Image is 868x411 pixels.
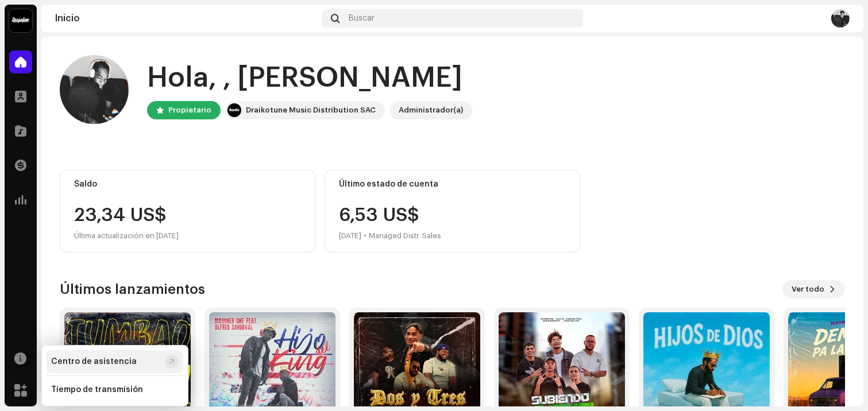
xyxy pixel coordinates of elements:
[51,385,143,394] div: Tiempo de transmisión
[246,103,376,117] div: Draikotune Music Distribution SAC
[9,9,32,32] img: 10370c6a-d0e2-4592-b8a2-38f444b0ca44
[74,229,301,243] div: Última actualización en [DATE]
[168,103,211,117] div: Propietario
[339,229,361,243] div: [DATE]
[74,180,301,189] div: Saldo
[364,229,367,243] div: •
[339,180,566,189] div: Último estado de cuenta
[399,103,463,117] div: Administrador(a)
[831,9,850,28] img: d65e32d7-c9c1-4cd2-bd25-bd01569b3662
[60,55,129,124] img: d65e32d7-c9c1-4cd2-bd25-bd01569b3662
[147,60,472,96] div: Hola, , [PERSON_NAME]
[325,170,580,253] re-o-card-value: Último estado de cuenta
[47,378,183,401] re-m-nav-item: Tiempo de transmisión
[369,229,441,243] div: Managed Distr. Sales
[55,14,317,23] div: Inicio
[60,170,315,253] re-o-card-value: Saldo
[47,350,183,373] re-m-nav-item: Centro de asistencia
[51,357,137,366] div: Centro de asistencia
[782,280,845,298] button: Ver todo
[227,103,241,117] img: 10370c6a-d0e2-4592-b8a2-38f444b0ca44
[349,14,375,23] span: Buscar
[792,278,824,301] span: Ver todo
[60,280,205,298] h3: Últimos lanzamientos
